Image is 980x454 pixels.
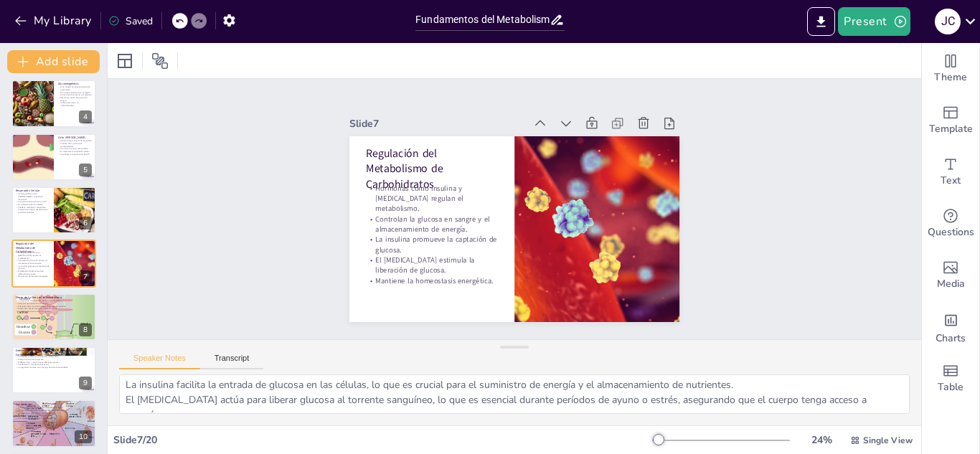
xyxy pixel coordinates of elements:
p: Influye en la producción de insulina. [16,302,92,305]
div: Get real-time input from your audience [922,198,979,250]
div: Layout [113,49,136,72]
div: Add charts and graphs [922,301,979,353]
p: La insulina promueve la captación de glucosa. [16,265,50,270]
div: 9 [11,346,96,394]
p: Controlan la glucosa en sangre y el almacenamiento de energía. [366,214,498,235]
p: Puede llevar a complicaciones serias. [16,364,92,366]
p: Regulación del Metabolismo de Carbohidratos [366,146,498,191]
div: Add images, graphics, shapes or video [922,250,979,301]
p: Ocurre principalmente en el hígado. [58,91,92,94]
div: 6 [11,186,96,234]
div: 4 [11,80,96,127]
div: Slide 7 / 20 [113,433,652,447]
div: 5 [79,164,92,176]
p: Puede ser aeróbica o anaeróbica. [16,206,50,209]
p: Respiración Celular [16,189,50,193]
button: Speaker Notes [119,354,200,369]
button: J C [935,7,961,36]
span: Media [937,276,965,292]
div: 8 [79,323,92,336]
div: Add ready made slides [922,95,979,146]
p: Enfermedades Relacionadas con el Metabolismo de Carbohidratos [16,349,92,356]
div: Add a table [922,353,979,405]
p: Diferentes tipos de carbohidratos tienen efectos variados. [16,305,92,308]
p: Regula los niveles de glucosa en sangre. [58,97,92,102]
p: La educación sobre dieta es importante. [16,411,92,414]
p: Contribuye a la producción de ATP. [58,153,92,156]
div: 7 [11,240,96,287]
p: El [MEDICAL_DATA] estimula la liberación de glucosa. [16,270,50,275]
p: Controlan la glucosa en sangre y el almacenamiento de energía. [16,260,50,265]
div: 8 [11,293,96,341]
div: 4 [79,110,92,123]
button: Transcript [200,354,264,369]
p: Dietas altas pueden provocar [MEDICAL_DATA]. [16,307,92,310]
p: Convierte energía química en ATP. [16,201,50,204]
p: Utiliza precursores no carbohidratados. [58,102,92,107]
div: 10 [75,430,92,443]
p: El [MEDICAL_DATA] estimula la liberación de glucosa. [366,255,498,276]
p: Proporciona energía necesaria para funciones celulares. [16,209,50,214]
p: Mantiene la homeostasis energética. [366,275,498,285]
p: Hormonas como insulina y [MEDICAL_DATA] regulan el metabolismo. [366,183,498,214]
p: Ciclo [PERSON_NAME] [58,136,92,140]
button: Add slide [7,50,100,73]
span: Table [938,379,963,395]
p: Hormonas como insulina y [MEDICAL_DATA] regulan el metabolismo. [16,252,50,260]
p: Efecto de la Dieta en el Metabolismo [16,295,92,300]
span: Single View [863,435,913,446]
div: 24 % [804,433,839,447]
span: Questions [928,224,974,240]
p: La insulina promueve la captación de glucosa. [366,235,498,255]
p: Gluconeogénesis [58,82,92,86]
textarea: Las hormonas son esenciales para el control del metabolismo de carbohidratos, ya que permiten que... [119,374,910,414]
span: Template [929,121,973,137]
div: 5 [11,133,96,181]
div: J C [935,9,961,34]
div: Slide 7 [349,117,524,131]
p: La diabetes mellitus es un desorden relacionado. [16,356,92,359]
p: Genera energía a partir de acetil-CoA. [58,139,92,142]
p: Es vital para todas las células. [16,203,50,206]
p: La ingesta de carbohidratos afecta el metabolismo. [16,299,92,302]
button: Present [838,7,910,36]
p: Ocurre en la matriz mitocondrial. [58,147,92,150]
p: El empoderamiento personal es clave. [16,417,92,420]
div: Add text boxes [922,146,979,198]
p: La regulación adecuada puede prevenir enfermedades. [16,409,92,412]
span: Text [941,173,961,189]
p: Produce CO2 y electrones transportadores. [58,142,92,147]
p: Incluye glucólisis, ciclo [PERSON_NAME] y cadena de electrones. [16,193,50,201]
span: Theme [934,70,967,85]
p: Conclusiones [16,402,92,407]
p: Activa durante el ayuno y el ejercicio. [58,94,92,97]
span: Charts [936,331,966,346]
div: Change the overall theme [922,43,979,95]
p: Estrategias nutricionales son necesarias. [16,414,92,417]
p: Mantiene la homeostasis energética. [16,275,50,278]
div: Saved [108,14,153,28]
input: Insert title [415,9,550,30]
div: 9 [79,377,92,389]
div: 6 [79,217,92,230]
p: Es la síntesis de glucosa a partir de precursores. [58,86,92,91]
p: Afecta el control de la glucosa. [16,358,92,361]
p: Es clave para la respiración celular. [58,150,92,153]
p: Es importante para la salud en general. [16,310,92,313]
p: Diabetes tipo 1 y tipo 2 tienen diferentes causas. [16,361,92,364]
button: Export to PowerPoint [807,7,835,36]
p: Regulación del Metabolismo de Carbohidratos [16,242,50,255]
p: La regulación es clave en el manejo de estas enfermedades. [16,366,92,369]
button: My Library [11,9,98,32]
p: Comprender el metabolismo es esencial para la salud. [16,406,92,409]
div: 7 [79,270,92,283]
span: Position [151,52,169,70]
div: 10 [11,399,96,447]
